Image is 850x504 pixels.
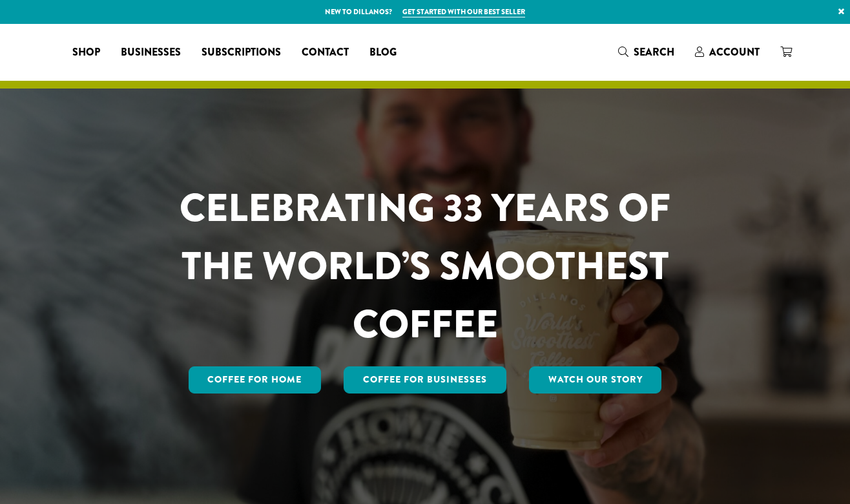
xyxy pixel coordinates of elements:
[344,366,506,394] a: Coffee For Businesses
[121,45,181,61] span: Businesses
[202,45,281,61] span: Subscriptions
[72,45,100,61] span: Shop
[608,41,685,63] a: Search
[709,45,760,59] span: Account
[529,366,662,394] a: Watch Our Story
[302,45,349,61] span: Contact
[402,6,525,17] a: Get started with our best seller
[634,45,674,59] span: Search
[369,45,397,61] span: Blog
[141,179,709,353] h1: CELEBRATING 33 YEARS OF THE WORLD’S SMOOTHEST COFFEE
[189,366,322,394] a: Coffee for Home
[62,42,110,63] a: Shop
